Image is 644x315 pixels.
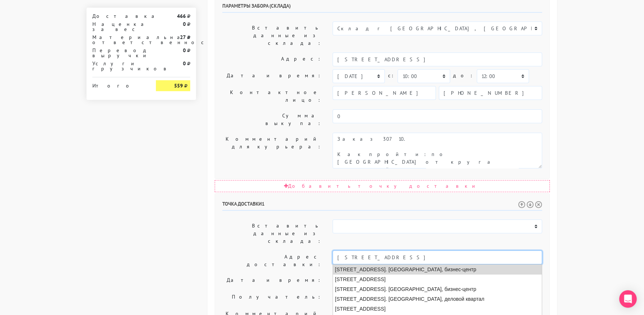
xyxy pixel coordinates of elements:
label: Адрес: [217,52,327,66]
div: Итого [92,80,145,88]
label: Адрес доставки: [217,250,327,271]
li: [STREET_ADDRESS] [333,304,542,314]
label: Контактное лицо: [217,86,327,106]
div: Материальная ответственность [87,35,150,45]
label: Вставить данные из склада: [217,219,327,248]
div: Доставка [87,13,150,19]
h6: Параметры забора (склада) [222,3,542,13]
strong: 0 [183,60,186,67]
h6: Точка доставки [222,201,542,211]
div: Добавить точку доставки [215,180,550,192]
label: Комментарий для курьера: [217,133,327,168]
input: Телефон [439,86,542,100]
li: [STREET_ADDRESS]. [GEOGRAPHIC_DATA], бизнес-центр [333,284,542,294]
label: Дата и время: [217,69,327,83]
label: до: [453,69,474,82]
input: Имя [333,86,436,100]
strong: 27 [180,34,186,40]
label: Вставить данные из склада: [217,22,327,50]
label: Дата и время: [217,274,327,288]
div: Перевод выручки [87,48,150,58]
div: Наценка за вес [87,22,150,32]
strong: 559 [174,82,183,89]
label: c: [388,69,395,82]
strong: 0 [183,21,186,27]
div: Open Intercom Messenger [619,290,637,308]
label: Сумма выкупа: [217,109,327,130]
li: [STREET_ADDRESS]. [GEOGRAPHIC_DATA], деловой квартал [333,294,542,304]
li: [STREET_ADDRESS]. [GEOGRAPHIC_DATA], бизнес-центр [333,265,542,275]
div: Услуги грузчиков [87,61,150,71]
strong: 466 [177,13,186,19]
span: 1 [262,201,265,207]
strong: 0 [183,47,186,54]
textarea: Как пройти: по [GEOGRAPHIC_DATA] от круга второй поворот во двор. Серые ворота с калиткой между а... [333,133,542,168]
li: [STREET_ADDRESS] [333,275,542,284]
label: Получатель: [217,291,327,304]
